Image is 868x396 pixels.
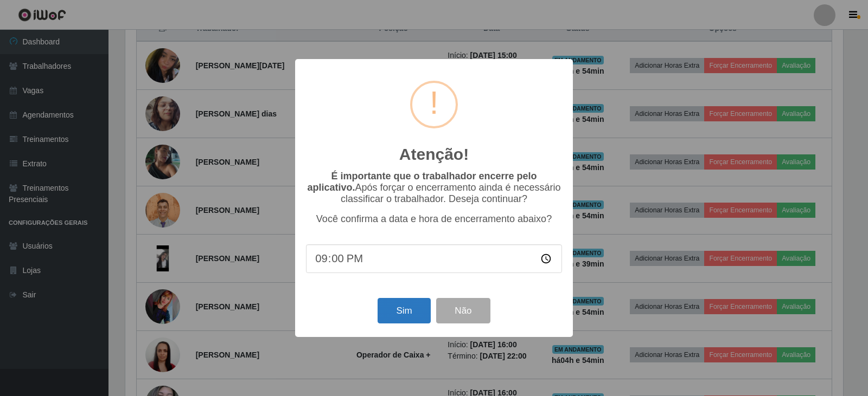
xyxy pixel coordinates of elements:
[399,145,469,164] h2: Atenção!
[306,171,562,205] p: Após forçar o encerramento ainda é necessário classificar o trabalhador. Deseja continuar?
[306,213,562,225] p: Você confirma a data e hora de encerramento abaixo?
[436,298,490,323] button: Não
[378,298,430,323] button: Sim
[307,171,537,193] b: É importante que o trabalhador encerre pelo aplicativo.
